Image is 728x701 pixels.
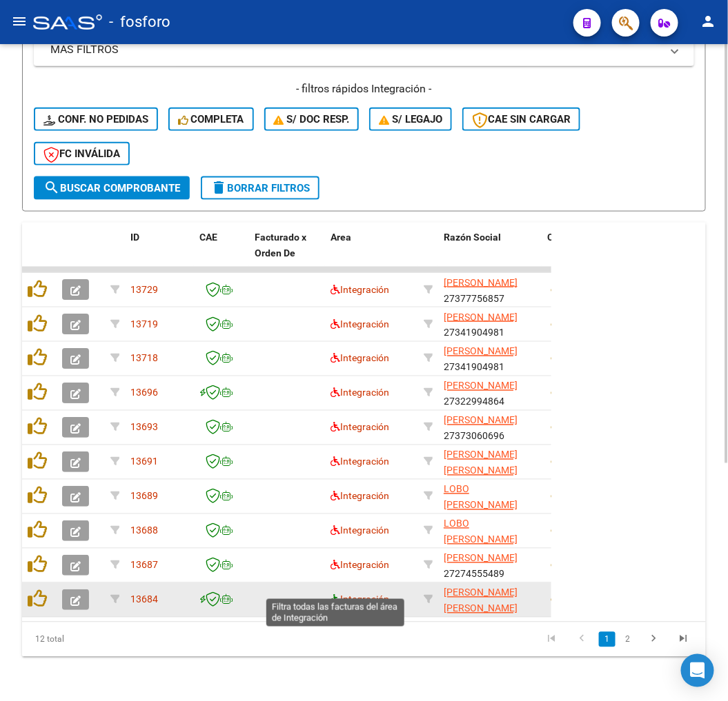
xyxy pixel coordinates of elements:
[462,108,580,131] button: CAE SIN CARGAR
[274,113,350,125] span: S/ Doc Resp.
[444,415,518,426] span: [PERSON_NAME]
[618,628,638,651] li: page 2
[125,223,194,283] datatable-header-cell: ID
[249,223,325,283] datatable-header-cell: Facturado x Orden De
[444,585,536,614] div: 27235676090
[542,223,687,283] datatable-header-cell: CPBT
[130,232,139,243] span: ID
[325,223,418,283] datatable-header-cell: Area
[331,560,389,571] span: Integración
[50,42,661,57] mat-panel-title: MAS FILTROS
[130,560,158,571] span: 13687
[43,182,180,194] span: Buscar Comprobante
[201,176,319,200] button: Borrar Filtros
[444,344,536,373] div: 27341904981
[11,13,28,30] mat-icon: menu
[569,632,595,647] a: go to previous page
[331,525,389,536] span: Integración
[444,551,536,580] div: 27274555489
[444,277,518,288] span: [PERSON_NAME]
[109,7,170,37] span: - fosforo
[194,223,249,283] datatable-header-cell: CAE
[331,387,389,398] span: Integración
[210,182,310,194] span: Borrar Filtros
[130,491,158,502] span: 13689
[34,142,130,165] button: FC Inválida
[331,456,389,467] span: Integración
[130,422,158,433] span: 13693
[444,516,536,545] div: 27269883494
[34,176,190,200] button: Buscar Comprobante
[444,275,536,304] div: 27377756857
[130,594,158,605] span: 13684
[444,553,518,564] span: [PERSON_NAME]
[472,113,571,125] span: CAE SIN CARGAR
[255,232,306,258] span: Facturado x Orden De
[438,223,542,283] datatable-header-cell: Razón Social
[331,232,351,243] span: Area
[444,380,518,392] span: [PERSON_NAME]
[34,81,694,96] h4: - filtros rápidos Integración -
[43,113,148,125] span: Conf. no pedidas
[681,654,714,687] div: Open Intercom Messenger
[444,378,536,407] div: 27322994864
[34,33,694,66] mat-expansion-panel-header: MAS FILTROS
[444,587,518,614] span: [PERSON_NAME] [PERSON_NAME]
[369,108,452,131] button: S/ legajo
[444,482,536,511] div: 27269883494
[178,113,244,125] span: Completa
[444,312,518,323] span: [PERSON_NAME]
[444,346,518,357] span: [PERSON_NAME]
[331,491,389,502] span: Integración
[331,318,389,329] span: Integración
[444,413,536,442] div: 27373060696
[210,179,227,196] mat-icon: delete
[331,594,389,605] span: Integración
[130,318,158,329] span: 13719
[597,628,618,651] li: page 1
[444,232,501,243] span: Razón Social
[130,387,158,398] span: 13696
[130,525,158,536] span: 13688
[547,232,572,243] span: CPBT
[43,148,120,160] span: FC Inválida
[130,353,158,364] span: 13718
[620,632,636,647] a: 2
[264,108,360,131] button: S/ Doc Resp.
[379,113,442,125] span: S/ legajo
[43,179,60,196] mat-icon: search
[640,632,667,647] a: go to next page
[599,632,616,647] a: 1
[130,456,158,467] span: 13691
[199,232,217,243] span: CAE
[671,632,697,647] a: go to last page
[444,518,518,545] span: LOBO [PERSON_NAME]
[331,284,389,295] span: Integración
[130,284,158,295] span: 13729
[700,13,717,30] mat-icon: person
[34,108,158,131] button: Conf. no pedidas
[538,632,564,647] a: go to first page
[444,484,518,511] span: LOBO [PERSON_NAME]
[444,449,518,476] span: [PERSON_NAME] [PERSON_NAME]
[444,309,536,338] div: 27341904981
[331,422,389,433] span: Integración
[22,622,157,657] div: 12 total
[168,108,254,131] button: Completa
[331,353,389,364] span: Integración
[444,447,536,476] div: 27406380683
